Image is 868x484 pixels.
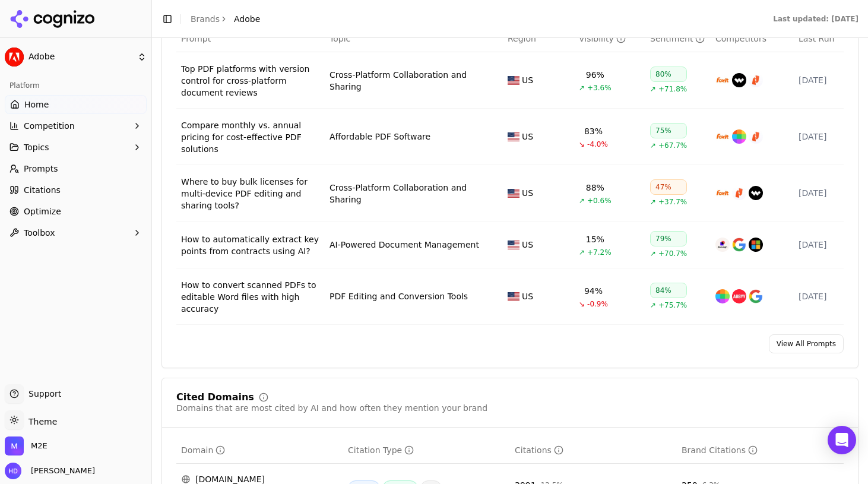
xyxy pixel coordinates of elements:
span: ↗ [650,300,656,310]
th: brandCitationCount [677,437,844,464]
span: +3.6% [587,83,612,93]
span: ↗ [579,196,585,205]
a: View All Prompts [769,334,844,353]
span: US [522,74,533,86]
span: ↗ [579,83,585,93]
a: Cross-Platform Collaboration and Sharing [330,182,498,205]
div: 94% [584,285,603,297]
div: Visibility [579,33,626,45]
img: US flag [508,189,519,198]
img: microsoft [749,238,763,252]
div: Citation Type [348,444,414,456]
img: wondershare [749,186,763,200]
img: nitro [749,73,763,87]
a: Citations [5,181,147,200]
th: Last Run [794,26,859,52]
div: Domains that are most cited by AI and how often they mention your brand [176,402,487,414]
span: ↗ [650,141,656,150]
th: totalCitationCount [510,437,677,464]
span: Prompt [181,33,211,45]
img: google [732,238,746,252]
div: [DATE] [799,131,854,143]
div: 96% [586,69,604,81]
img: abbyy [732,289,746,303]
div: How to automatically extract key points from contracts using AI? [181,233,320,257]
span: -4.0% [587,140,608,149]
div: 75% [650,123,687,138]
div: Compare monthly vs. annual pricing for cost-effective PDF solutions [181,119,320,155]
span: +75.7% [658,300,687,310]
img: foxit [715,129,730,144]
div: 47% [650,179,687,195]
a: PDF Editing and Conversion Tools [330,290,468,302]
span: ↗ [650,197,656,207]
img: nitro [732,186,746,200]
span: US [522,290,533,302]
div: 15% [586,233,604,245]
nav: breadcrumb [191,13,260,25]
span: US [522,131,533,143]
img: wondershare [732,73,746,87]
button: Topics [5,138,147,157]
div: [DATE] [799,74,854,86]
span: Adobe [28,52,132,62]
span: Topics [24,141,49,153]
button: Open user button [5,463,95,479]
button: Open organization switcher [5,436,47,455]
div: 80% [650,67,687,82]
div: Platform [5,76,147,95]
span: Last Run [799,33,834,45]
div: Open Intercom Messenger [828,426,856,454]
img: US flag [508,241,519,249]
span: +0.6% [587,196,612,205]
span: Prompts [24,163,58,175]
span: +70.7% [658,249,687,258]
th: Competitors [711,26,794,52]
a: How to convert scanned PDFs to editable Word files with high accuracy [181,279,320,315]
img: foxit [715,73,730,87]
img: US flag [508,76,519,85]
span: US [522,239,533,251]
span: +67.7% [658,141,687,150]
div: [DATE] [799,239,854,251]
span: Competition [24,120,75,132]
img: foxit [715,186,730,200]
a: Top PDF platforms with version control for cross-platform document reviews [181,63,320,99]
div: AI-Powered Document Management [330,239,479,251]
div: Domain [181,444,225,456]
div: Cited Domains [176,393,254,402]
a: Affordable PDF Software [330,131,430,143]
img: US flag [508,292,519,301]
a: Cross-Platform Collaboration and Sharing [330,69,498,93]
div: 84% [650,283,687,298]
span: Optimize [24,205,61,217]
th: Prompt [176,26,325,52]
div: Sentiment [650,33,705,45]
span: Toolbox [24,227,55,239]
img: Adobe [5,48,24,67]
img: M2E [5,436,24,455]
span: Region [508,33,536,45]
th: citationTypes [343,437,510,464]
span: Support [24,388,61,400]
img: google [749,289,763,303]
span: [PERSON_NAME] [26,466,95,476]
img: smallpdf [732,129,746,144]
span: M2E [31,441,47,451]
div: 83% [584,125,603,137]
span: Home [24,99,49,110]
div: Brand Citations [682,444,758,456]
th: sentiment [645,26,711,52]
button: Toolbox [5,223,147,242]
th: domain [176,437,343,464]
span: +7.2% [587,248,612,257]
a: Where to buy bulk licenses for multi-device PDF editing and sharing tools? [181,176,320,211]
a: Prompts [5,159,147,178]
